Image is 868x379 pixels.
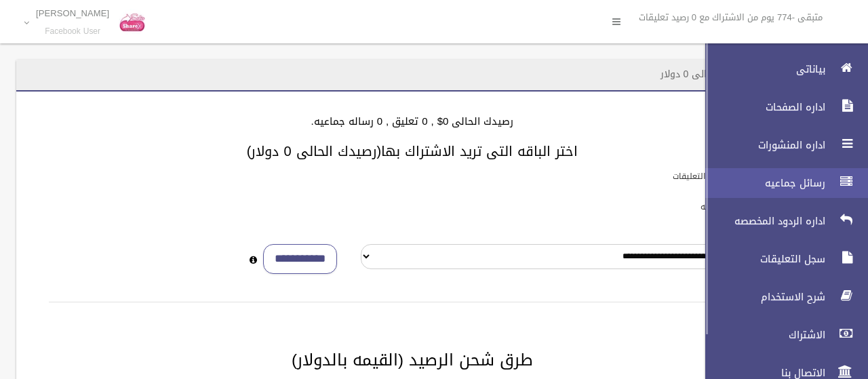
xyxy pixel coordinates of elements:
a: اداره الصفحات [694,92,868,122]
a: بياناتى [694,54,868,84]
span: سجل التعليقات [694,252,829,266]
span: بياناتى [694,62,829,76]
span: شرح الاستخدام [694,290,829,304]
h2: طرق شحن الرصيد (القيمه بالدولار) [33,351,792,369]
a: سجل التعليقات [694,244,868,274]
span: رسائل جماعيه [694,176,829,190]
span: اداره الردود المخصصه [694,214,829,228]
a: اداره المنشورات [694,130,868,160]
a: رسائل جماعيه [694,168,868,198]
header: الاشتراك - رصيدك الحالى 0 دولار [644,61,808,87]
span: اداره المنشورات [694,138,829,152]
h3: اختر الباقه التى تريد الاشتراك بها(رصيدك الحالى 0 دولار) [33,144,792,159]
span: اداره الصفحات [694,100,829,114]
span: الاشتراك [694,328,829,342]
a: شرح الاستخدام [694,282,868,312]
label: باقات الرسائل الجماعيه [701,199,780,214]
p: [PERSON_NAME] [36,8,109,18]
h4: رصيدك الحالى 0$ , 0 تعليق , 0 رساله جماعيه. [33,116,792,127]
small: Facebook User [36,26,109,37]
a: اداره الردود المخصصه [694,206,868,236]
a: الاشتراك [694,320,868,350]
label: باقات الرد الالى على التعليقات [673,169,780,184]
